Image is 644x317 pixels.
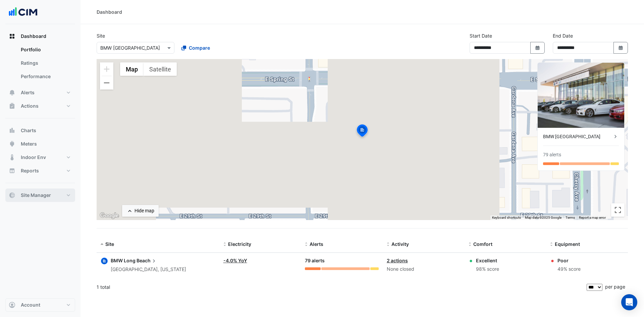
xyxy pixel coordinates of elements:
[535,45,541,51] fa-icon: Select Date
[5,298,75,312] button: Account
[9,192,15,199] app-icon: Site Manager
[470,32,492,39] label: Start Date
[387,265,461,273] div: None closed
[177,42,214,54] button: Compare
[5,86,75,99] button: Alerts
[21,167,39,174] span: Reports
[97,32,105,39] label: Site
[5,151,75,164] button: Indoor Env
[5,43,75,86] div: Dashboard
[310,241,323,247] span: Alerts
[618,45,624,51] fa-icon: Select Date
[15,43,75,56] a: Portfolio
[21,33,46,40] span: Dashboard
[605,284,625,289] span: per page
[387,258,408,263] a: 2 actions
[9,141,15,147] app-icon: Meters
[476,257,499,264] div: Excellent
[228,241,251,247] span: Electricity
[555,241,580,247] span: Equipment
[189,44,210,51] span: Compare
[621,294,637,310] div: Open Intercom Messenger
[100,62,113,76] button: Zoom in
[611,203,625,217] button: Toggle fullscreen view
[97,8,122,15] div: Dashboard
[5,30,75,43] button: Dashboard
[5,137,75,151] button: Meters
[105,241,114,247] span: Site
[9,89,15,96] app-icon: Alerts
[21,302,40,308] span: Account
[543,133,612,140] div: BMW [GEOGRAPHIC_DATA]
[120,62,144,76] button: Show street map
[9,33,15,40] app-icon: Dashboard
[9,127,15,134] app-icon: Charts
[111,266,186,273] div: [GEOGRAPHIC_DATA], [US_STATE]
[100,76,113,90] button: Zoom out
[566,216,575,219] a: Terms (opens in new tab)
[21,141,37,147] span: Meters
[9,167,15,174] app-icon: Reports
[5,124,75,137] button: Charts
[538,63,624,128] img: BMW Long Beach
[525,216,561,219] span: Map data ©2025 Google
[355,123,370,140] img: site-pin-selected.svg
[21,89,35,96] span: Alerts
[305,257,379,265] div: 79 alerts
[9,154,15,161] app-icon: Indoor Env
[553,32,573,39] label: End Date
[557,265,581,273] div: 49% score
[21,127,36,134] span: Charts
[111,258,136,263] span: BMW Long
[98,211,120,220] a: Open this area in Google Maps (opens a new window)
[98,211,120,220] img: Google
[8,5,38,19] img: Company Logo
[5,189,75,202] button: Site Manager
[5,99,75,113] button: Actions
[137,257,157,264] span: Beach
[135,207,154,214] div: Hide map
[9,103,15,109] app-icon: Actions
[5,164,75,177] button: Reports
[15,56,75,70] a: Ratings
[122,205,159,217] button: Hide map
[557,257,581,264] div: Poor
[15,70,75,83] a: Performance
[21,192,51,199] span: Site Manager
[476,265,499,273] div: 98% score
[21,154,46,161] span: Indoor Env
[579,216,606,219] a: Report a map error
[391,241,409,247] span: Activity
[223,258,247,263] a: -4.0% YoY
[543,151,561,158] div: 79 alerts
[473,241,492,247] span: Comfort
[21,103,39,109] span: Actions
[144,62,177,76] button: Show satellite imagery
[492,215,521,220] button: Keyboard shortcuts
[97,279,585,296] div: 1 total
